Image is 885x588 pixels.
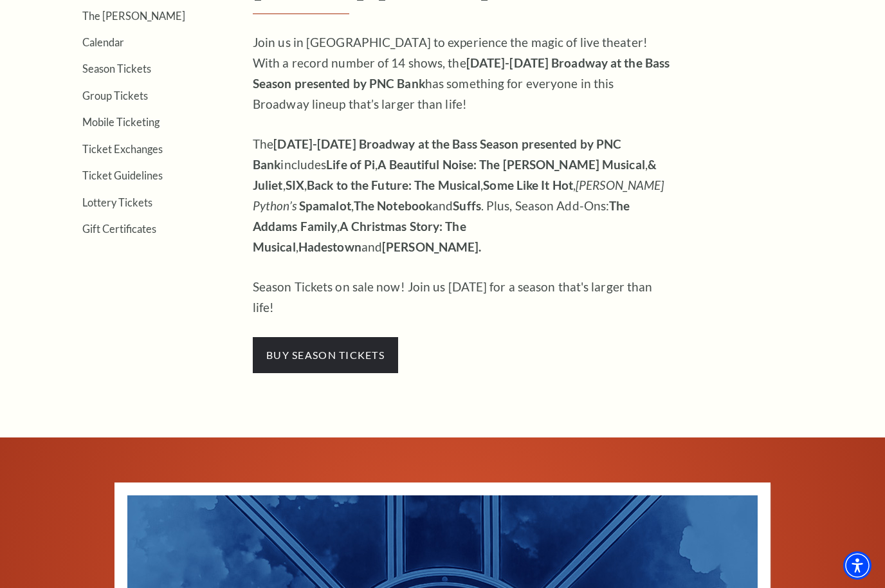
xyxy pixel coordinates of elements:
a: Lottery Tickets [82,196,152,208]
a: Mobile Ticketing [82,116,160,128]
strong: The Notebook [354,198,432,213]
strong: Back to the Future: The Musical [307,178,480,192]
div: Accessibility Menu [843,551,871,580]
strong: A Christmas Story: The Musical [253,219,466,254]
a: buy season tickets [253,347,398,362]
strong: [PERSON_NAME]. [382,239,481,254]
em: [PERSON_NAME] Python’s [253,178,664,213]
strong: The Addams Family [253,198,630,234]
a: Season Tickets [82,62,151,75]
strong: [DATE]-[DATE] Broadway at the Bass Season presented by PNC Bank [253,136,621,172]
strong: Hadestown [298,239,361,254]
a: Gift Certificates [82,223,156,235]
strong: & Juliet [253,157,657,192]
strong: SIX [286,178,304,192]
a: The [PERSON_NAME] [82,10,185,22]
p: Join us in [GEOGRAPHIC_DATA] to experience the magic of live theater! With a record number of 14 ... [253,32,671,115]
span: buy season tickets [253,337,398,373]
p: The includes , , , , , , , and . Plus, Season Add-Ons: , , and [253,134,671,257]
a: Calendar [82,36,124,48]
a: Group Tickets [82,89,148,102]
a: Ticket Exchanges [82,143,163,155]
a: Ticket Guidelines [82,169,163,181]
strong: [DATE]-[DATE] Broadway at the Bass Season presented by PNC Bank [253,55,670,91]
p: Season Tickets on sale now! Join us [DATE] for a season that's larger than life! [253,277,671,318]
strong: Suffs [453,198,481,213]
strong: Some Like It Hot [483,178,573,192]
strong: A Beautiful Noise: The [PERSON_NAME] Musical [378,157,644,172]
strong: Spamalot [299,198,351,213]
strong: Life of Pi [326,157,375,172]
